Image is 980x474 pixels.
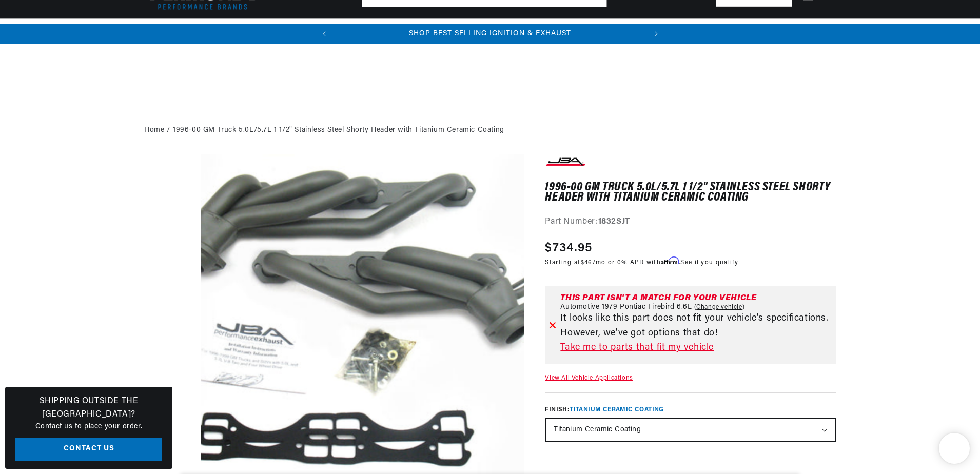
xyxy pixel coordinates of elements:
[646,24,667,44] button: Translation missing: en.sections.announcements.next_announcement
[694,303,745,311] a: Change vehicle
[173,125,504,136] a: 1996-00 GM Truck 5.0L/5.7L 1 1/2" Stainless Steel Shorty Header with Titanium Ceramic Coating
[312,19,442,43] summary: Headers, Exhausts & Components
[144,19,227,43] summary: Ignition Conversions
[774,19,836,44] summary: Product Support
[560,294,832,302] div: This part isn't a match for your vehicle
[680,260,738,266] a: See if you qualify - Learn more about Affirm Financing (opens in modal)
[314,24,335,44] button: Translation missing: en.sections.announcements.previous_announcement
[409,30,571,37] a: SHOP BEST SELLING IGNITION & EXHAUST
[119,24,861,44] slideshow-component: Translation missing: en.sections.announcements.announcement_bar
[144,125,836,136] nav: breadcrumbs
[545,375,633,381] a: View All Vehicle Applications
[15,421,162,432] p: Contact us to place your order.
[648,19,701,43] summary: Motorcycle
[560,303,692,311] span: Automotive 1979 Pontiac Firebird 6.6L
[661,257,679,265] span: Affirm
[15,438,162,461] a: Contact Us
[144,125,164,136] a: Home
[335,28,646,39] div: Announcement
[545,405,836,414] label: Finish:
[545,258,738,267] p: Starting at /mo or 0% APR with .
[442,19,501,43] summary: Engine Swaps
[335,28,646,39] div: 1 of 2
[560,311,832,341] p: It looks like this part does not fit your vehicle's specifications. However, we've got options th...
[227,19,312,43] summary: Coils & Distributors
[560,341,832,355] a: Take me to parts that fit my vehicle
[598,218,630,226] strong: 1832SJT
[545,215,836,229] div: Part Number:
[501,19,576,43] summary: Battery Products
[570,407,664,413] span: Titanium Ceramic Coating
[576,19,649,43] summary: Spark Plug Wires
[15,395,162,421] h3: Shipping Outside the [GEOGRAPHIC_DATA]?
[545,239,592,258] span: $734.95
[581,260,593,266] span: $46
[545,182,836,203] h1: 1996-00 GM Truck 5.0L/5.7L 1 1/2" Stainless Steel Shorty Header with Titanium Ceramic Coating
